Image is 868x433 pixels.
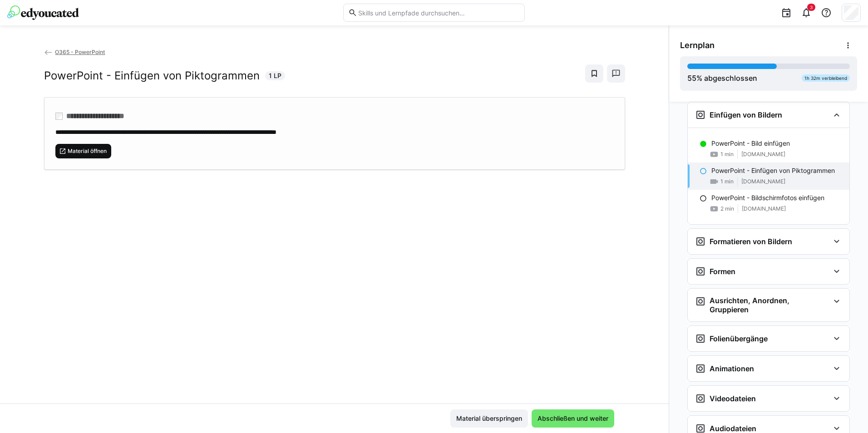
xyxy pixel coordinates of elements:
[720,205,734,212] span: 2 min
[741,151,785,158] span: [DOMAIN_NAME]
[67,148,108,155] span: Material öffnen
[711,139,790,148] p: PowerPoint - Bild einfügen
[687,73,757,84] div: % abgeschlossen
[711,193,824,202] p: PowerPoint - Bildschirmfotos einfügen
[680,40,715,50] span: Lernplan
[710,424,756,433] h3: Audiodateien
[720,151,734,158] span: 1 min
[710,334,768,343] h3: Folienübergänge
[710,110,782,119] h3: Einfügen von Bildern
[357,9,520,17] input: Skills und Lernpfade durchsuchen…
[55,49,105,55] span: O365 - PowerPoint
[44,69,260,83] h2: PowerPoint - Einfügen von Piktogrammen
[741,178,785,185] span: [DOMAIN_NAME]
[810,5,813,10] span: 3
[720,178,734,185] span: 1 min
[710,394,756,403] h3: Videodateien
[802,74,850,82] div: 1h 32m verbleibend
[711,166,835,175] p: PowerPoint - Einfügen von Piktogrammen
[710,364,754,373] h3: Animationen
[55,144,112,158] button: Material öffnen
[532,409,614,428] button: Abschließen und weiter
[536,414,610,423] span: Abschließen und weiter
[450,409,528,428] button: Material überspringen
[44,49,105,55] a: O365 - PowerPoint
[710,267,735,276] h3: Formen
[710,237,792,246] h3: Formatieren von Bildern
[687,74,696,83] span: 55
[269,71,281,80] span: 1 LP
[710,296,829,314] h3: Ausrichten, Anordnen, Gruppieren
[742,205,786,212] span: [DOMAIN_NAME]
[455,414,523,423] span: Material überspringen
